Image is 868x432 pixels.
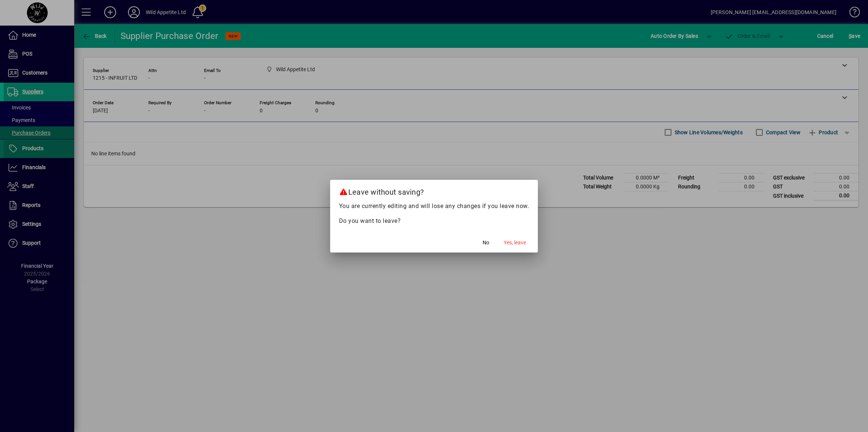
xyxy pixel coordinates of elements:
[474,236,498,250] button: No
[339,202,529,211] p: You are currently editing and will lose any changes if you leave now.
[339,217,529,225] p: Do you want to leave?
[483,239,489,247] span: No
[330,180,538,201] h2: Leave without saving?
[501,236,529,250] button: Yes, leave
[504,239,526,247] span: Yes, leave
